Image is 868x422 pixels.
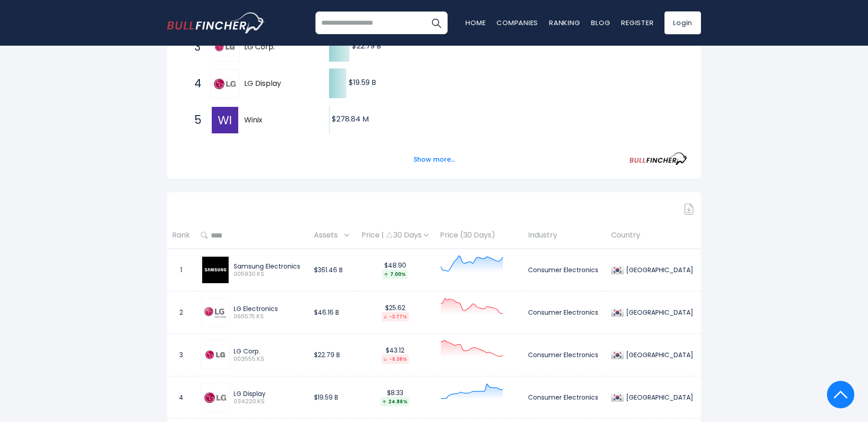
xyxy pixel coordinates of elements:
[435,222,523,249] th: Price (30 Days)
[314,228,342,243] span: Assets
[234,305,304,313] div: LG Electronics
[497,18,538,27] a: Companies
[523,334,606,376] td: Consumer Electronics
[167,334,196,376] td: 3
[202,299,229,326] img: 066575.KS.png
[361,261,430,279] div: $48.90
[361,304,430,322] div: $25.62
[244,116,313,125] span: Winix
[167,376,196,419] td: 4
[167,222,196,249] th: Rank
[606,222,701,249] th: Country
[202,342,229,368] img: 003555.KS.jpeg
[352,41,381,51] text: $22.79 B
[309,334,356,376] td: $22.79 B
[190,112,199,128] span: 5
[234,355,304,363] span: 003555.KS
[167,12,265,33] img: bullfincher logo
[234,262,304,270] div: Samsung Electronics
[624,393,693,401] div: [GEOGRAPHIC_DATA]
[202,386,229,409] img: 034220.KS.png
[549,18,580,27] a: Ranking
[624,351,693,359] div: [GEOGRAPHIC_DATA]
[309,249,356,291] td: $361.46 B
[382,312,409,322] div: -3.77%
[234,390,304,398] div: LG Display
[190,39,199,55] span: 3
[190,76,199,91] span: 4
[234,347,304,355] div: LG Corp.
[408,152,460,167] button: Show more...
[309,291,356,334] td: $46.16 B
[212,34,238,60] img: LG Corp.
[621,18,654,27] a: Register
[349,77,376,88] text: $19.59 B
[244,79,313,89] span: LG Display
[624,308,693,316] div: [GEOGRAPHIC_DATA]
[523,291,606,334] td: Consumer Electronics
[332,114,369,124] text: $278.84 M
[425,11,448,34] button: Search
[624,266,693,274] div: [GEOGRAPHIC_DATA]
[523,249,606,291] td: Consumer Electronics
[382,354,409,364] div: -6.38%
[234,398,304,406] span: 034220.KS
[523,222,606,249] th: Industry
[664,11,701,34] a: Login
[234,270,304,278] span: 005930.KS
[591,18,610,27] a: Blog
[202,257,229,283] img: 005930.KS.png
[234,313,304,321] span: 066575.KS
[523,376,606,419] td: Consumer Electronics
[381,397,409,406] div: 24.86%
[382,269,408,279] div: 7.00%
[212,107,238,133] img: Winix
[309,376,356,419] td: $19.59 B
[465,18,486,27] a: Home
[361,389,430,406] div: $8.33
[361,346,430,364] div: $43.12
[212,72,238,95] img: LG Display
[244,42,313,52] span: LG Corp.
[167,12,265,33] a: Go to homepage
[167,291,196,334] td: 2
[361,231,430,240] div: Price | 30 Days
[167,249,196,291] td: 1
